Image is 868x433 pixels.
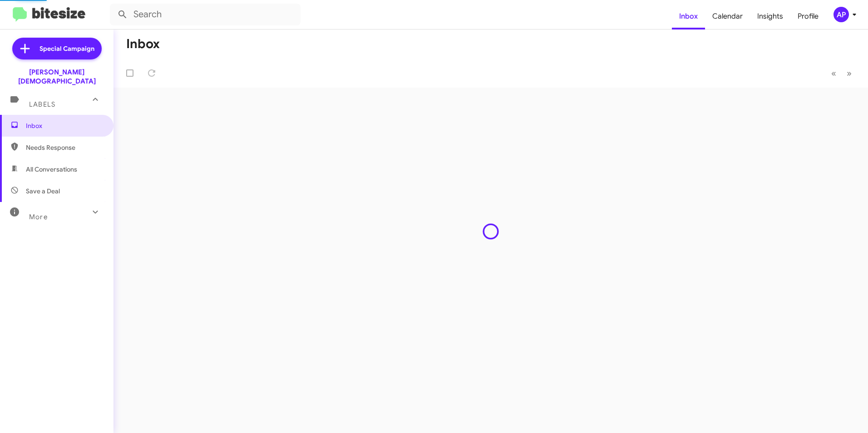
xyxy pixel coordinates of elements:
span: More [29,213,48,221]
button: Previous [826,64,842,83]
a: Inbox [672,3,705,30]
span: Needs Response [26,143,103,152]
h1: Inbox [126,37,160,51]
span: Special Campaign [39,44,94,53]
span: All Conversations [26,165,77,174]
button: Next [841,64,857,83]
a: Special Campaign [12,38,102,59]
nav: Page navigation example [826,64,857,83]
span: Save a Deal [26,187,60,196]
div: AP [833,7,849,22]
input: Search [110,4,301,25]
span: Inbox [26,121,103,130]
span: « [831,68,836,79]
span: » [847,68,852,79]
a: Insights [750,3,790,30]
span: Labels [29,100,55,108]
button: AP [826,7,858,22]
a: Profile [790,3,826,30]
a: Calendar [705,3,750,30]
